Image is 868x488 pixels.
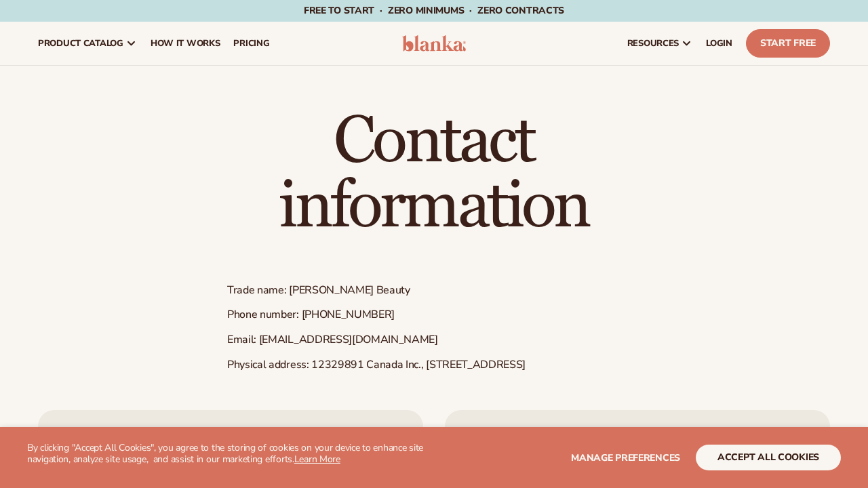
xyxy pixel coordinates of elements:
[227,358,641,372] p: Physical address: 12329891 Canada Inc., [STREET_ADDRESS]
[746,29,830,58] a: Start Free
[699,22,739,65] a: LOGIN
[571,445,680,470] button: Manage preferences
[151,38,220,49] span: How It Works
[38,38,123,49] span: product catalog
[402,35,466,52] img: logo
[227,109,641,239] h1: Contact information
[696,445,841,470] button: accept all cookies
[227,308,641,322] p: Phone number: [PHONE_NUMBER]
[627,38,679,49] span: resources
[31,22,144,65] a: product catalog
[304,4,564,17] span: Free to start · ZERO minimums · ZERO contracts
[294,453,340,466] a: Learn More
[144,22,227,65] a: How It Works
[227,283,641,298] p: Trade name: [PERSON_NAME] Beauty
[227,333,641,347] p: Email: [EMAIL_ADDRESS][DOMAIN_NAME]
[620,22,699,65] a: resources
[706,38,732,49] span: LOGIN
[233,38,269,49] span: pricing
[571,451,680,464] span: Manage preferences
[27,443,434,466] p: By clicking "Accept All Cookies", you agree to the storing of cookies on your device to enhance s...
[226,22,276,65] a: pricing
